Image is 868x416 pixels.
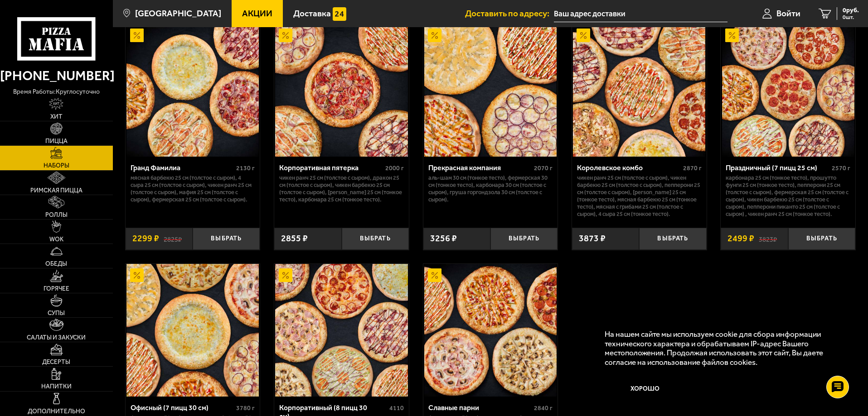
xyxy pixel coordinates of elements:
[788,228,855,250] button: Выбрать
[126,24,259,157] img: Гранд Фамилиа
[832,164,850,172] span: 2570 г
[41,383,72,390] span: Напитки
[333,7,346,21] img: 15daf4d41897b9f0e9f617042186c801.svg
[683,164,702,172] span: 2870 г
[605,376,686,403] button: Хорошо
[45,261,67,267] span: Обеды
[554,5,727,22] input: Ваш адрес доставки
[275,24,407,157] img: Корпоративная пятерка
[423,264,558,396] a: АкционныйСлавные парни
[759,234,777,243] s: 3823 ₽
[274,264,409,396] a: АкционныйКорпоративный (8 пицц 30 см)
[428,174,553,203] p: Аль-Шам 30 см (тонкое тесто), Фермерская 30 см (тонкое тесто), Карбонара 30 см (толстое с сыром),...
[279,268,292,282] img: Акционный
[27,335,86,341] span: Салаты и закуски
[242,9,272,18] span: Акции
[579,234,606,243] span: 3873 ₽
[726,163,829,172] div: Праздничный (7 пицц 25 см)
[28,408,85,415] span: Дополнительно
[577,29,590,42] img: Акционный
[279,29,292,42] img: Акционный
[573,24,705,157] img: Королевское комбо
[639,228,706,250] button: Выбрать
[430,234,457,243] span: 3256 ₽
[130,268,144,282] img: Акционный
[424,264,557,396] img: Славные парни
[126,24,260,157] a: АкционныйГранд Фамилиа
[45,212,68,218] span: Роллы
[48,310,65,316] span: Супы
[843,14,859,20] span: 0 шт.
[424,24,557,157] img: Прекрасная компания
[132,234,159,243] span: 2299 ₽
[131,174,255,203] p: Мясная Барбекю 25 см (толстое с сыром), 4 сыра 25 см (толстое с сыром), Чикен Ранч 25 см (толстое...
[428,268,441,282] img: Акционный
[726,174,850,218] p: Карбонара 25 см (тонкое тесто), Прошутто Фунги 25 см (тонкое тесто), Пепперони 25 см (толстое с с...
[30,187,82,194] span: Римская пицца
[135,9,221,18] span: [GEOGRAPHIC_DATA]
[279,163,383,172] div: Корпоративная пятерка
[131,403,234,412] div: Офисный (7 пицц 30 см)
[236,404,255,412] span: 3780 г
[605,330,842,367] p: На нашем сайте мы используем cookie для сбора информации технического характера и обрабатываем IP...
[131,163,234,172] div: Гранд Фамилиа
[164,234,182,243] s: 2825 ₽
[534,164,553,172] span: 2070 г
[577,174,702,218] p: Чикен Ранч 25 см (толстое с сыром), Чикен Барбекю 25 см (толстое с сыром), Пепперони 25 см (толст...
[428,29,441,42] img: Акционный
[428,403,532,412] div: Славные парни
[44,163,69,169] span: Наборы
[721,24,855,157] a: АкционныйПраздничный (7 пицц 25 см)
[42,359,70,365] span: Десерты
[385,164,404,172] span: 2000 г
[423,24,558,157] a: АкционныйПрекрасная компания
[727,234,754,243] span: 2499 ₽
[389,404,404,412] span: 4110
[126,264,259,396] img: Офисный (7 пицц 30 см)
[275,264,407,396] img: Корпоративный (8 пицц 30 см)
[193,228,260,250] button: Выбрать
[49,236,63,243] span: WOK
[572,24,707,157] a: АкционныйКоролевское комбо
[843,7,859,14] span: 0 руб.
[776,9,800,18] span: Войти
[490,228,558,250] button: Выбрать
[44,286,69,292] span: Горячее
[236,164,255,172] span: 2130 г
[428,163,532,172] div: Прекрасная компания
[725,29,739,42] img: Акционный
[45,138,68,144] span: Пицца
[465,9,554,18] span: Доставить по адресу:
[281,234,308,243] span: 2855 ₽
[274,24,409,157] a: АкционныйКорпоративная пятерка
[130,29,144,42] img: Акционный
[279,174,404,203] p: Чикен Ранч 25 см (толстое с сыром), Дракон 25 см (толстое с сыром), Чикен Барбекю 25 см (толстое ...
[577,163,681,172] div: Королевское комбо
[722,24,854,157] img: Праздничный (7 пицц 25 см)
[342,228,409,250] button: Выбрать
[293,9,331,18] span: Доставка
[126,264,260,396] a: АкционныйОфисный (7 пицц 30 см)
[534,404,553,412] span: 2840 г
[50,114,63,120] span: Хит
